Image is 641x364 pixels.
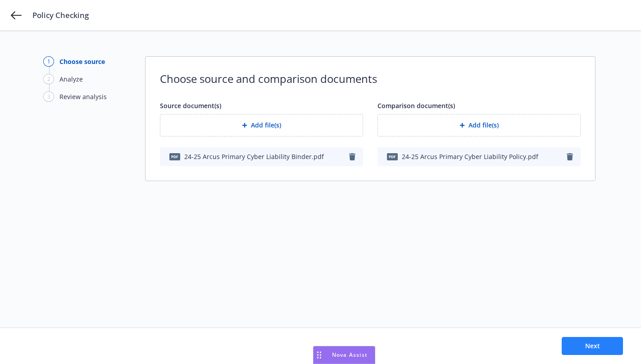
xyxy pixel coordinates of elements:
button: Nova Assist [313,346,375,364]
div: Analyze [59,74,83,84]
span: Next [585,341,600,350]
span: Source document(s) [160,101,221,110]
div: Choose source [59,57,105,66]
span: pdf [387,153,398,160]
span: Nova Assist [332,351,368,359]
span: 24-25 Arcus Primary Cyber Liability Binder.pdf [184,152,324,161]
span: pdf [169,153,180,160]
span: 24-25 Arcus Primary Cyber Liability Policy.pdf [402,152,538,161]
div: Drag to move [314,346,325,364]
button: Add file(s) [377,114,581,136]
button: Next [562,337,623,355]
div: 3 [43,91,54,102]
span: Comparison document(s) [377,101,455,110]
button: Add file(s) [160,114,363,136]
div: 2 [43,74,54,84]
div: 1 [43,56,54,67]
span: Policy Checking [32,10,89,21]
span: Choose source and comparison documents [160,71,581,86]
div: Review analysis [59,92,107,101]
